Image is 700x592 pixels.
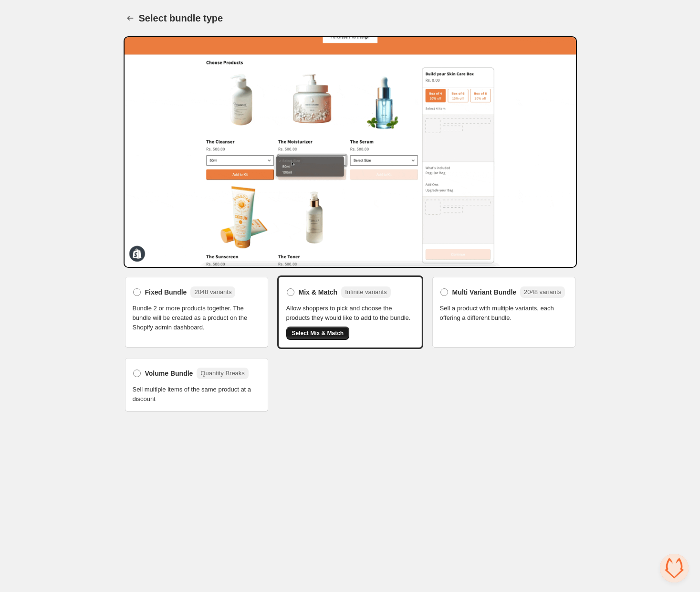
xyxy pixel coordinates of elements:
span: Volume Bundle [145,369,193,378]
span: Select Mix & Match [292,329,344,337]
div: Open chat [660,554,689,582]
span: 2048 variants [524,288,561,296]
span: 2048 variants [194,288,231,296]
span: Multi Variant Bundle [452,287,517,297]
button: Back [124,11,137,25]
span: Sell a product with multiple variants, each offering a different bundle. [440,304,568,323]
h1: Select bundle type [139,12,223,24]
span: Allow shoppers to pick and choose the products they would like to add to the bundle. [286,304,414,323]
span: Quantity Breaks [200,370,245,377]
button: Select Mix & Match [286,327,350,340]
img: Bundle Preview [124,36,577,268]
span: Bundle 2 or more products together. The bundle will be created as a product on the Shopify admin ... [133,304,261,332]
span: Sell multiple items of the same product at a discount [133,385,261,404]
span: Infinite variants [345,288,387,296]
span: Fixed Bundle [145,287,187,297]
span: Mix & Match [299,287,338,297]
